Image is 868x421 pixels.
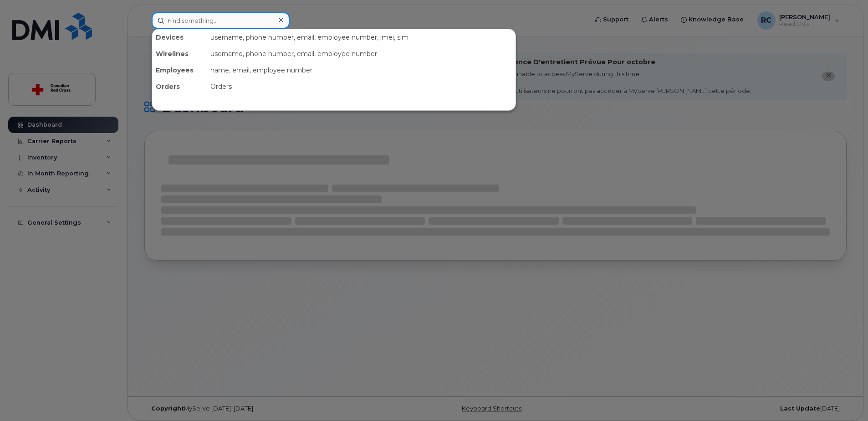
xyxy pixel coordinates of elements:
div: Devices [152,29,207,46]
div: Orders [207,78,516,95]
div: name, email, employee number [207,62,516,78]
div: Employees [152,62,207,78]
div: username, phone number, email, employee number [207,46,516,62]
div: Wirelines [152,46,207,62]
div: Orders [152,78,207,95]
div: username, phone number, email, employee number, imei, sim [207,29,516,46]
